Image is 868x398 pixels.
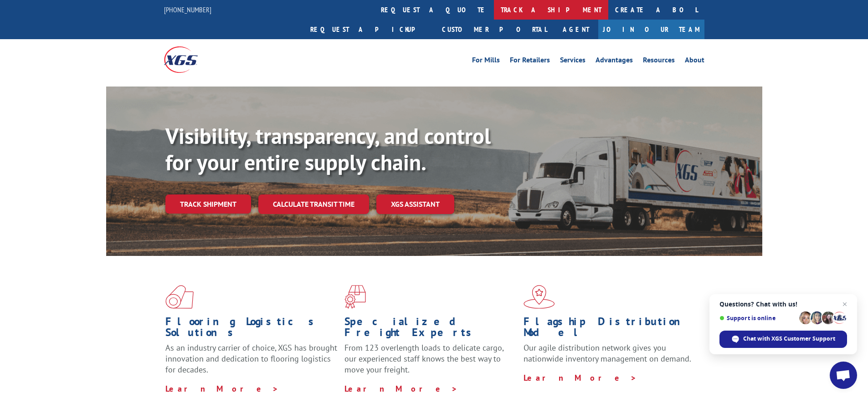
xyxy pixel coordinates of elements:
div: Open chat [830,362,857,389]
b: Visibility, transparency, and control for your entire supply chain. [165,122,491,176]
a: Request a pickup [303,20,435,39]
img: xgs-icon-focused-on-flooring-red [344,285,366,309]
p: From 123 overlength loads to delicate cargo, our experienced staff knows the best way to move you... [344,342,517,383]
span: Our agile distribution network gives you nationwide inventory management on demand. [524,342,691,364]
a: Resources [643,56,675,66]
a: Services [560,56,586,66]
h1: Specialized Freight Experts [344,316,517,342]
a: For Retailers [510,56,550,66]
h1: Flagship Distribution Model [524,316,696,342]
a: Customer Portal [435,20,554,39]
a: Track shipment [165,194,251,214]
span: As an industry carrier of choice, XGS has brought innovation and dedication to flooring logistics... [165,342,337,375]
span: Support is online [719,315,796,321]
a: Learn More > [165,383,279,394]
a: Learn More > [344,383,458,394]
a: Advantages [596,56,633,66]
a: Agent [554,20,598,39]
span: Close chat [839,299,850,310]
a: Learn More > [524,372,637,383]
a: About [685,56,704,66]
a: Calculate transit time [258,194,369,214]
span: Questions? Chat with us! [719,301,847,308]
div: Chat with XGS Customer Support [719,331,847,348]
h1: Flooring Logistics Solutions [165,316,338,342]
span: Chat with XGS Customer Support [743,335,835,343]
a: Join Our Team [598,20,704,39]
img: xgs-icon-flagship-distribution-model-red [524,285,555,309]
a: [PHONE_NUMBER] [164,5,211,14]
a: For Mills [472,56,500,66]
a: XGS ASSISTANT [376,194,454,214]
img: xgs-icon-total-supply-chain-intelligence-red [165,285,194,309]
